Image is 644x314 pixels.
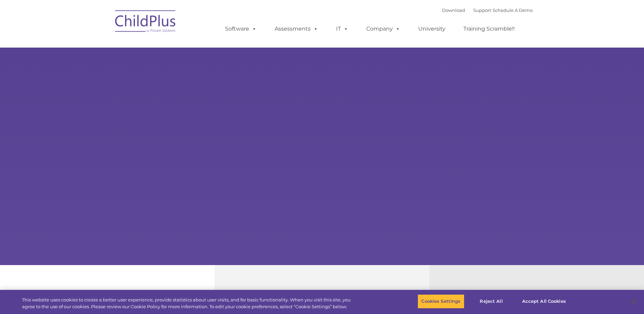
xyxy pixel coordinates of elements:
a: IT [329,22,355,36]
a: Software [218,22,263,36]
a: Download [442,7,465,13]
button: Close [626,294,641,309]
a: University [411,22,452,36]
button: Accept All Cookies [518,294,570,309]
font: | [442,7,533,13]
img: ChildPlus by Procare Solutions [112,5,180,39]
a: Training Scramble!! [457,22,521,36]
a: Support [473,7,491,13]
button: Cookies Settings [418,294,464,309]
a: Assessments [268,22,325,36]
a: Company [360,22,407,36]
div: This website uses cookies to create a better user experience, provide statistics about user visit... [22,297,354,310]
a: Schedule A Demo [493,7,533,13]
button: Reject All [470,294,513,309]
